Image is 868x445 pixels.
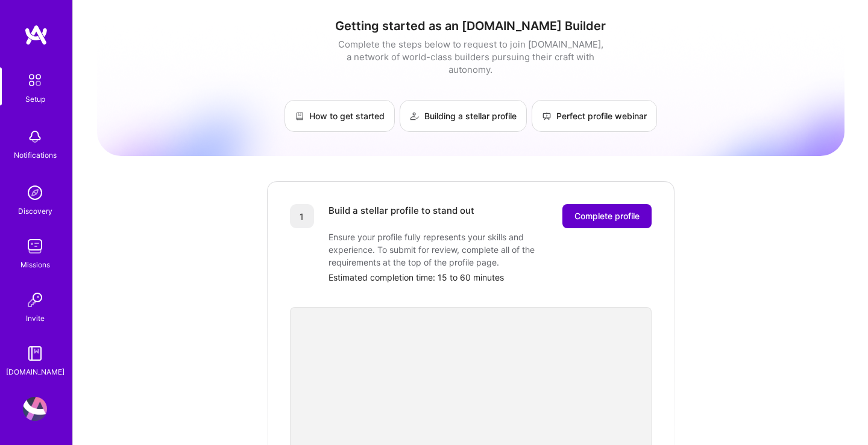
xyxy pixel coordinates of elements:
img: guide book [23,341,47,366]
div: [DOMAIN_NAME] [6,366,64,378]
div: Estimated completion time: 15 to 60 minutes [329,271,652,284]
img: setup [22,67,48,93]
span: Complete profile [574,210,640,222]
button: Complete profile [562,204,652,228]
img: User Avatar [23,397,47,421]
img: discovery [23,181,47,205]
div: Invite [26,312,45,325]
div: Complete the steps below to request to join [DOMAIN_NAME], a network of world-class builders purs... [335,38,606,76]
div: Notifications [14,149,57,161]
h1: Getting started as an [DOMAIN_NAME] Builder [97,19,844,33]
div: Setup [25,93,45,105]
div: 1 [290,204,314,228]
a: Perfect profile webinar [532,100,657,132]
div: Ensure your profile fully represents your skills and experience. To submit for review, complete a... [329,231,570,269]
img: Invite [23,288,47,312]
div: Discovery [18,205,52,217]
a: How to get started [285,100,395,132]
img: Building a stellar profile [410,111,420,121]
div: Build a stellar profile to stand out [329,204,474,228]
a: User Avatar [20,397,50,421]
img: bell [23,125,47,149]
img: teamwork [23,234,47,258]
div: Missions [20,258,50,271]
img: How to get started [295,111,304,121]
img: Perfect profile webinar [542,111,552,121]
img: logo [24,24,48,46]
a: Building a stellar profile [400,100,527,132]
